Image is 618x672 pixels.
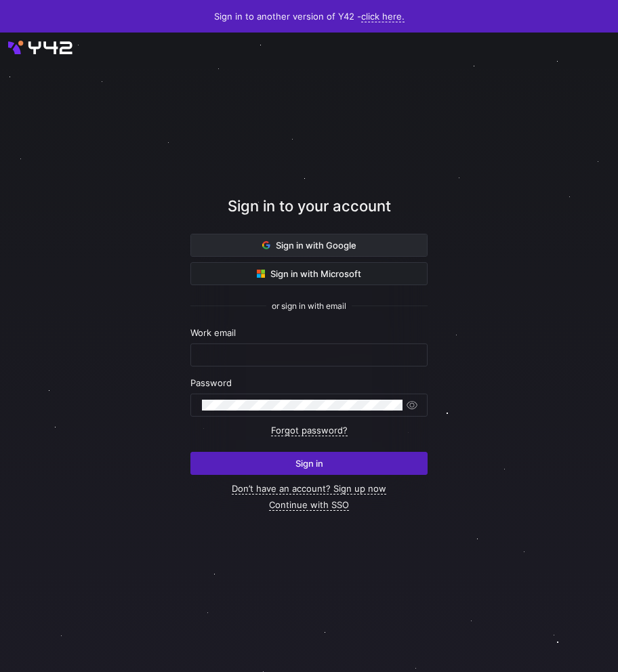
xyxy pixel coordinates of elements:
[269,499,349,511] a: Continue with SSO
[190,234,428,257] button: Sign in with Google
[190,452,428,475] button: Sign in
[262,240,356,251] span: Sign in with Google
[257,268,361,279] span: Sign in with Microsoft
[190,195,428,234] div: Sign in to your account
[295,458,323,469] span: Sign in
[232,483,386,495] a: Don’t have an account? Sign up now
[190,262,428,285] button: Sign in with Microsoft
[190,327,236,338] span: Work email
[271,425,348,436] a: Forgot password?
[190,377,232,388] span: Password
[272,301,346,311] span: or sign in with email
[361,11,405,22] a: click here.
